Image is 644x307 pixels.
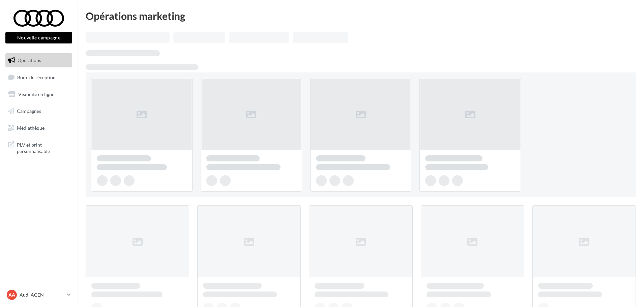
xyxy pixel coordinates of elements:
[4,87,74,101] a: Visibilité en ligne
[17,108,41,114] span: Campagnes
[5,32,72,43] button: Nouvelle campagne
[4,53,74,67] a: Opérations
[18,57,41,63] span: Opérations
[4,121,74,135] a: Médiathèque
[17,125,45,130] span: Médiathèque
[8,291,15,298] span: AA
[20,291,64,298] p: Audi AGEN
[5,288,72,301] a: AA Audi AGEN
[17,74,56,80] span: Boîte de réception
[18,91,54,97] span: Visibilité en ligne
[4,104,74,118] a: Campagnes
[86,11,636,21] div: Opérations marketing
[17,140,69,155] span: PLV et print personnalisable
[4,70,74,85] a: Boîte de réception
[4,137,74,157] a: PLV et print personnalisable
